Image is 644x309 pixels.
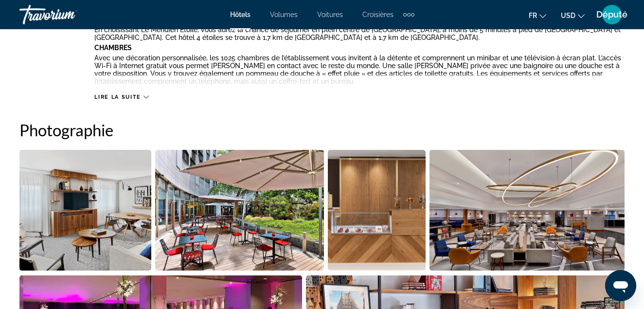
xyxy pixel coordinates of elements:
button: Éléments de navigation supplémentaires [403,7,414,22]
button: Changer la langue [529,8,546,22]
span: USD [561,12,575,19]
button: Ouvrir le curseur d’image en plein écran [155,149,323,271]
iframe: Bouton de lancement de la fenêtre de messagerie [605,270,636,301]
div: La description [19,16,70,89]
span: Fr [529,12,537,19]
h2: Photographie [19,120,625,140]
button: Changer de devise [561,8,585,22]
button: Ouvrir le curseur d’image en plein écran [19,149,151,271]
p: En choisissant Le Méridien Etoile, vous aurez la chance de séjourner en plein centre de [GEOGRAPH... [94,26,625,41]
a: Hôtels [230,11,250,18]
a: Volumes [270,11,298,18]
b: Chambres [94,44,132,52]
a: Voitures [317,11,343,18]
span: Lire la suite [94,94,141,100]
a: Croisières [362,11,394,18]
span: Député [596,10,627,19]
button: Ouvrir le curseur d’image en plein écran [328,149,426,271]
button: Lire la suite [94,93,148,101]
a: Travorium [19,2,117,27]
button: Ouvrir le curseur d’image en plein écran [429,149,625,271]
p: Avec une décoration personnalisée, les 1025 chambres de l’établissement vous invitent à la détent... [94,54,625,85]
button: Menu utilisateur [599,4,625,25]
